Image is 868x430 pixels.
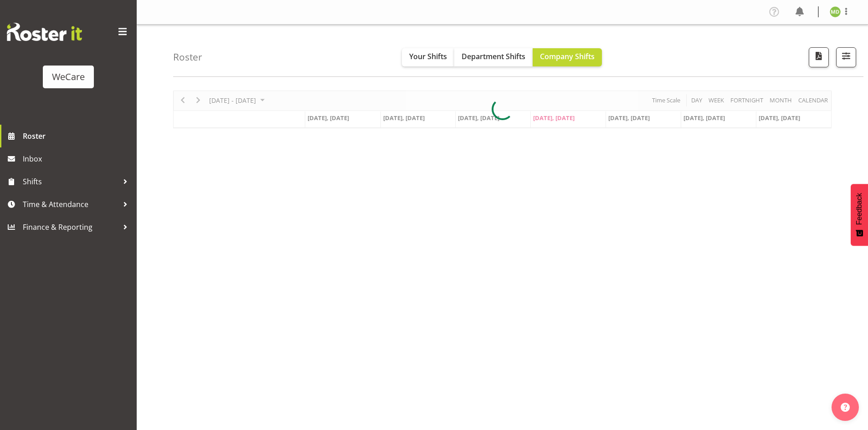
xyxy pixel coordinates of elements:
[841,403,850,412] img: help-xxl-2.png
[851,184,868,246] button: Feedback - Show survey
[454,48,533,66] button: Department Shifts
[809,47,829,67] button: Download a PDF of the roster according to the set date range.
[533,48,602,66] button: Company Shifts
[52,70,85,84] div: WeCare
[23,129,132,143] span: Roster
[23,152,132,166] span: Inbox
[462,51,525,61] span: Department Shifts
[23,197,118,211] span: Time & Attendance
[540,51,595,61] span: Company Shifts
[836,47,856,67] button: Filter Shifts
[409,51,447,61] span: Your Shifts
[23,175,118,188] span: Shifts
[7,23,82,41] img: Rosterit website logo
[855,193,863,225] span: Feedback
[830,6,841,17] img: marie-claire-dickson-bakker11590.jpg
[173,52,202,62] h4: Roster
[23,220,118,234] span: Finance & Reporting
[402,48,454,66] button: Your Shifts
